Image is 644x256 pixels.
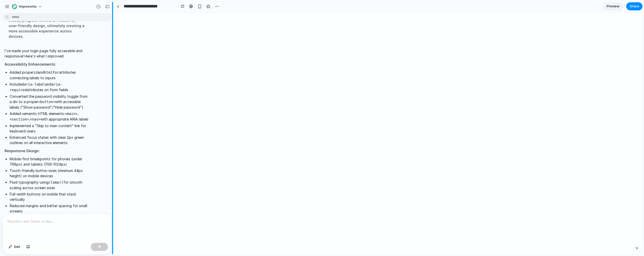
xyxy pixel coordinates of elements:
li: Mobile-first breakpoints for phones (under 768px) and tablets (769-1024px) [10,156,89,167]
span: Hopsworks [19,4,37,9]
button: Edit [6,243,23,251]
button: Share [626,2,642,10]
button: Hopsworks [10,3,45,11]
li: Converted the password visibility toggle from a div to a proper with accessible labels ("Show pas... [10,94,89,110]
li: Enhanced focus states with clear 2px green outlines on all interactive elements [10,135,89,145]
li: Implemented a "Skip to main content" link for keyboard users [10,123,89,134]
span: Preview [607,4,619,9]
strong: Accessibility Enhancements: [5,62,56,66]
code: id [33,70,38,74]
li: Full-width buttons on mobile that stack vertically [10,191,89,202]
code: aria-required [10,82,62,92]
li: Included and attributes on form fields [10,82,89,93]
code: clamp() [48,180,63,184]
a: Preview [603,2,623,10]
code: aria-label [24,82,45,86]
span: Share [630,4,639,9]
span: Edit [14,244,20,249]
li: Touch-friendly button sizes (minimum 44px height) on mobile devices [10,168,89,179]
code: <nav> [30,117,41,121]
li: Added proper and attributes connecting labels to inputs [10,70,89,81]
code: <section> [10,117,29,121]
code: htmlFor [44,70,59,74]
code: <button> [38,100,55,104]
code: <main> [65,112,78,116]
li: Added semantic HTML elements: , , with appropriate ARIA labels [10,111,89,122]
strong: Responsive Design: [5,149,40,153]
p: I've made your login page fully accessible and responsive! Here's what I improved: [5,48,89,59]
li: Reduced margins and better spacing for small screens [10,203,89,214]
li: Fluid typography using for smooth scaling across screen sizes [10,180,89,190]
